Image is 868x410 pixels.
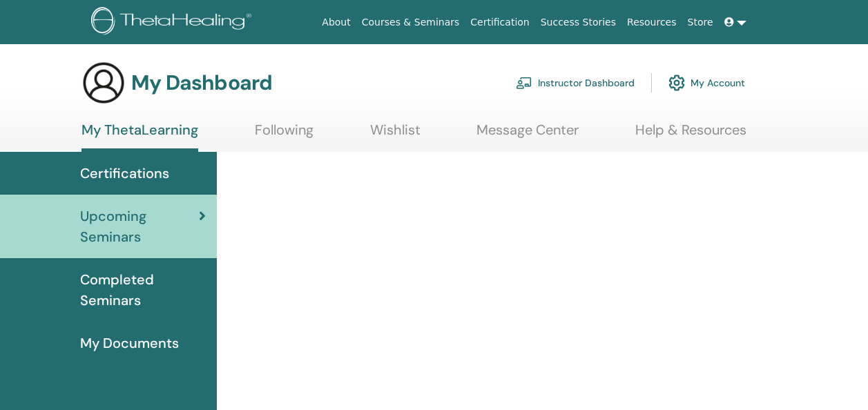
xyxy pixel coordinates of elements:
img: chalkboard-teacher.svg [516,77,532,89]
span: My Documents [80,333,179,353]
span: Upcoming Seminars [80,206,199,247]
a: Resources [621,10,682,35]
a: About [316,10,356,35]
a: Help & Resources [635,121,746,148]
a: Instructor Dashboard [516,68,635,98]
a: Wishlist [370,121,421,148]
img: cog.svg [668,71,685,95]
img: logo.png [91,7,256,38]
a: Message Center [476,121,579,148]
h3: My Dashboard [131,70,272,95]
a: Store [682,10,719,35]
span: Certifications [80,163,169,184]
a: Success Stories [535,10,621,35]
a: My Account [668,68,745,98]
img: generic-user-icon.jpg [81,61,126,105]
a: Courses & Seminars [356,10,465,35]
a: Following [255,121,314,148]
span: Completed Seminars [80,269,206,311]
a: Certification [465,10,534,35]
a: My ThetaLearning [81,121,198,152]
